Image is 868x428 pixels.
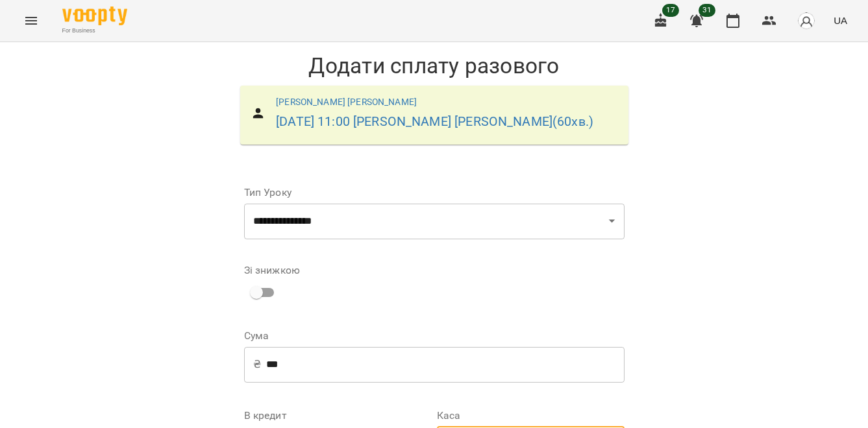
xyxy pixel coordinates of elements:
[244,410,432,421] label: В кредит
[828,8,852,32] button: UA
[244,187,625,198] label: Тип Уроку
[244,265,300,276] label: Зі знижкою
[834,14,847,27] span: UA
[276,114,593,129] a: [DATE] 11:00 [PERSON_NAME] [PERSON_NAME](60хв.)
[62,6,127,25] img: Voopty Logo
[797,12,815,30] img: avatar_s.png
[662,4,679,17] span: 17
[437,410,625,421] label: Каса
[234,53,635,79] h1: Додати сплату разового
[244,331,625,341] label: Сума
[253,357,261,372] p: ₴
[276,97,417,107] a: [PERSON_NAME] [PERSON_NAME]
[16,5,47,36] button: Menu
[699,4,715,17] span: 31
[62,27,127,35] span: For Business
